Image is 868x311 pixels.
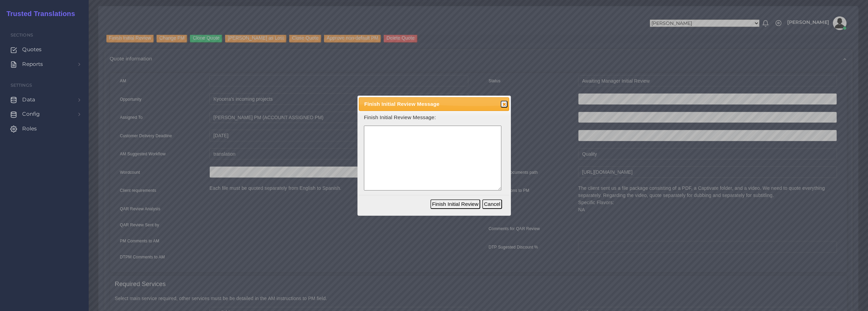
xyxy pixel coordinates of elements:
a: Reports [5,57,84,71]
h2: Trusted Translations [2,10,75,18]
button: Finish Initial Review [430,199,480,209]
button: Close [501,101,507,108]
button: Cancel [482,199,502,209]
a: Quotes [5,42,84,57]
span: Config [22,110,40,118]
span: Data [22,96,35,103]
span: Roles [22,125,37,132]
span: Finish Initial Review Message [364,100,490,108]
span: Settings [11,83,32,88]
p: Finish Initial Review Message: [364,114,504,121]
a: Trusted Translations [2,8,75,19]
a: Config [5,107,84,121]
span: Sections [11,32,33,38]
span: Reports [22,60,43,68]
a: Roles [5,122,84,136]
span: Quotes [22,46,42,53]
a: Data [5,93,84,107]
